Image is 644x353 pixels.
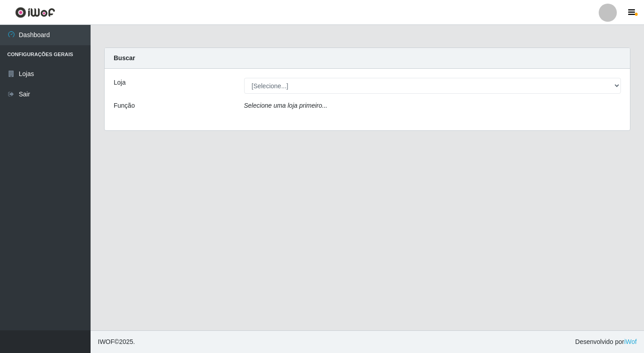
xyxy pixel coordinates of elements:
[98,338,115,345] span: IWOF
[15,7,55,18] img: CoreUI Logo
[624,338,637,345] a: iWof
[114,101,135,110] label: Função
[114,78,125,87] label: Loja
[575,337,637,347] span: Desenvolvido por
[244,102,327,109] i: Selecione uma loja primeiro...
[98,337,135,347] span: © 2025 .
[114,54,135,62] strong: Buscar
